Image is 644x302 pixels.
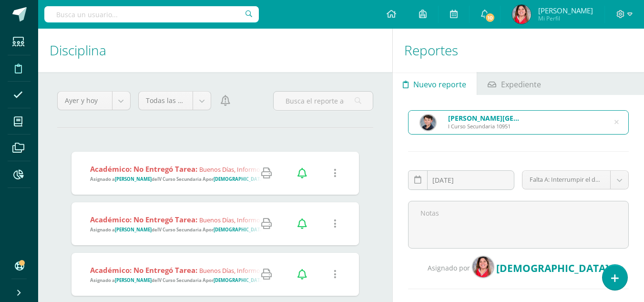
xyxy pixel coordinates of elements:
img: 1f42d0250f0c2d94fd93832b9b2e1ee8.png [472,256,494,278]
strong: [PERSON_NAME] [115,277,152,283]
strong: IV Curso Secundaria A [157,227,206,233]
a: Nuevo reporte [393,72,477,95]
strong: Académico: No entregó tarea: [90,265,197,275]
div: I Curso Secundaria 10951 [448,123,522,130]
h1: Reportes [404,29,633,72]
span: [PERSON_NAME] [538,6,593,15]
a: Ayer y hoy [58,92,130,110]
strong: Académico: No entregó tarea: [90,164,197,174]
input: Fecha de ocurrencia [409,171,514,189]
input: Busca el reporte aquí [274,92,373,110]
strong: IV Curso Secundaria A [157,176,206,182]
strong: [DEMOGRAPHIC_DATA] [214,227,265,233]
span: Expediente [501,73,541,96]
a: Todas las categorías [139,92,211,110]
span: [DEMOGRAPHIC_DATA] [496,261,609,275]
span: Asignado a de por [90,277,265,283]
strong: [DEMOGRAPHIC_DATA] [214,277,265,283]
span: Mi Perfil [538,14,593,22]
strong: [PERSON_NAME] [115,227,152,233]
strong: [DEMOGRAPHIC_DATA] [214,176,265,182]
img: 1f42d0250f0c2d94fd93832b9b2e1ee8.png [512,5,531,24]
input: Busca un usuario... [44,6,259,22]
strong: Académico: No entregó tarea: [90,215,197,224]
img: 3d5d111b48a4afcb36f5310f9e2f7da7.png [420,115,436,130]
span: Asignado a de por [90,176,265,182]
span: Asignado por [428,263,470,272]
span: Falta A: Interrumpir el desarrollo regular de la clase. [530,171,603,189]
span: Buenos días, informo que su hijo no entrego la pág. 249 y el cuaderno para revisión del curso de ... [199,266,537,275]
div: [PERSON_NAME][GEOGRAPHIC_DATA] [448,114,522,123]
strong: IV Curso Secundaria A [157,277,206,283]
span: Todas las categorías [146,92,186,110]
h1: Disciplina [50,29,381,72]
input: Busca un estudiante aquí... [409,111,628,134]
span: Buenos días, informo que su hija no entrego la pág. 249 y el cuaderno para revisión del curso de ... [199,165,536,174]
a: Falta A: Interrumpir el desarrollo regular de la clase. [522,171,628,189]
a: Expediente [477,72,551,95]
span: Ayer y hoy [65,92,105,110]
strong: [PERSON_NAME] [115,176,152,182]
span: Nuevo reporte [413,73,466,96]
span: Buenos días, informo que su hijo no entrego la pág. 249 y el cuaderno para revisión del curso de ... [199,216,537,224]
span: 10 [485,12,495,23]
span: Asignado a de por [90,227,265,233]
